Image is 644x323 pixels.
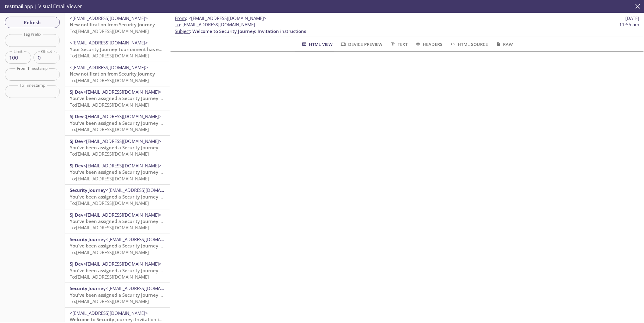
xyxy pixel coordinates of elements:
[65,111,170,135] div: SJ Dev<[EMAIL_ADDRESS][DOMAIN_NAME]>You've been assigned a Security Journey Knowledge AssessmentT...
[65,209,170,234] div: SJ Dev<[EMAIL_ADDRESS][DOMAIN_NAME]>You've been assigned a Security Journey Knowledge AssessmentT...
[70,243,211,249] span: You've been assigned a Security Journey Knowledge Assessment
[83,89,162,95] span: <[EMAIL_ADDRESS][DOMAIN_NAME]>
[70,40,148,46] span: <[EMAIL_ADDRESS][DOMAIN_NAME]>
[70,126,149,132] span: To: [EMAIL_ADDRESS][DOMAIN_NAME]
[495,40,513,48] span: Raw
[70,292,211,298] span: You've been assigned a Security Journey Knowledge Assessment
[175,15,186,21] span: From
[450,40,488,48] span: HTML Source
[70,138,83,144] span: SJ Dev
[83,163,162,169] span: <[EMAIL_ADDRESS][DOMAIN_NAME]>
[70,53,149,59] span: To: [EMAIL_ADDRESS][DOMAIN_NAME]
[70,89,83,95] span: SJ Dev
[70,298,149,304] span: To: [EMAIL_ADDRESS][DOMAIN_NAME]
[70,261,83,267] span: SJ Dev
[70,64,148,70] span: <[EMAIL_ADDRESS][DOMAIN_NAME]>
[65,62,170,86] div: <[EMAIL_ADDRESS][DOMAIN_NAME]>New notification from Security JourneyTo:[EMAIL_ADDRESS][DOMAIN_NAME]
[83,138,162,144] span: <[EMAIL_ADDRESS][DOMAIN_NAME]>
[70,218,211,224] span: You've been assigned a Security Journey Knowledge Assessment
[70,200,149,206] span: To: [EMAIL_ADDRESS][DOMAIN_NAME]
[70,267,211,273] span: You've been assigned a Security Journey Knowledge Assessment
[175,28,190,34] span: Subject
[301,40,333,48] span: HTML View
[70,163,83,169] span: SJ Dev
[70,77,149,83] span: To: [EMAIL_ADDRESS][DOMAIN_NAME]
[70,120,211,126] span: You've been assigned a Security Journey Knowledge Assessment
[625,15,639,21] span: [DATE]
[5,17,60,28] button: Refresh
[390,40,408,48] span: Text
[70,15,148,21] span: <[EMAIL_ADDRESS][DOMAIN_NAME]>
[106,285,184,291] span: <[EMAIL_ADDRESS][DOMAIN_NAME]>
[70,113,83,119] span: SJ Dev
[65,136,170,160] div: SJ Dev<[EMAIL_ADDRESS][DOMAIN_NAME]>You've been assigned a Security Journey Knowledge AssessmentT...
[70,28,149,34] span: To: [EMAIL_ADDRESS][DOMAIN_NAME]
[188,15,267,21] span: <[EMAIL_ADDRESS][DOMAIN_NAME]>
[65,258,170,283] div: SJ Dev<[EMAIL_ADDRESS][DOMAIN_NAME]>You've been assigned a Security Journey Knowledge AssessmentT...
[70,144,211,150] span: You've been assigned a Security Journey Knowledge Assessment
[70,194,211,200] span: You've been assigned a Security Journey Knowledge Assessment
[175,15,267,21] span: :
[65,283,170,307] div: Security Journey<[EMAIL_ADDRESS][DOMAIN_NAME]>You've been assigned a Security Journey Knowledge A...
[83,212,162,218] span: <[EMAIL_ADDRESS][DOMAIN_NAME]>
[175,21,639,34] p: :
[10,18,55,26] span: Refresh
[70,274,149,280] span: To: [EMAIL_ADDRESS][DOMAIN_NAME]
[340,40,382,48] span: Device Preview
[70,21,155,27] span: New notification from Security Journey
[70,187,106,193] span: Security Journey
[70,95,211,101] span: You've been assigned a Security Journey Knowledge Assessment
[70,310,148,316] span: <[EMAIL_ADDRESS][DOMAIN_NAME]>
[70,224,149,231] span: To: [EMAIL_ADDRESS][DOMAIN_NAME]
[70,249,149,255] span: To: [EMAIL_ADDRESS][DOMAIN_NAME]
[70,46,170,52] span: Your Security Journey Tournament has ended
[83,113,162,119] span: <[EMAIL_ADDRESS][DOMAIN_NAME]>
[70,212,83,218] span: SJ Dev
[83,261,162,267] span: <[EMAIL_ADDRESS][DOMAIN_NAME]>
[65,160,170,184] div: SJ Dev<[EMAIL_ADDRESS][DOMAIN_NAME]>You've been assigned a Security Journey Knowledge AssessmentT...
[70,102,149,108] span: To: [EMAIL_ADDRESS][DOMAIN_NAME]
[175,21,180,27] span: To
[65,86,170,111] div: SJ Dev<[EMAIL_ADDRESS][DOMAIN_NAME]>You've been assigned a Security Journey Knowledge AssessmentT...
[65,13,170,37] div: <[EMAIL_ADDRESS][DOMAIN_NAME]>New notification from Security JourneyTo:[EMAIL_ADDRESS][DOMAIN_NAME]
[192,28,306,34] span: Welcome to Security Journey: Invitation instructions
[70,169,211,175] span: You've been assigned a Security Journey Knowledge Assessment
[70,316,184,322] span: Welcome to Security Journey: Invitation instructions
[70,151,149,157] span: To: [EMAIL_ADDRESS][DOMAIN_NAME]
[70,71,155,77] span: New notification from Security Journey
[70,176,149,182] span: To: [EMAIL_ADDRESS][DOMAIN_NAME]
[65,185,170,209] div: Security Journey<[EMAIL_ADDRESS][DOMAIN_NAME]>You've been assigned a Security Journey Knowledge A...
[65,37,170,61] div: <[EMAIL_ADDRESS][DOMAIN_NAME]>Your Security Journey Tournament has endedTo:[EMAIL_ADDRESS][DOMAIN...
[106,236,184,242] span: <[EMAIL_ADDRESS][DOMAIN_NAME]>
[70,285,106,291] span: Security Journey
[5,3,23,10] span: testmail
[619,21,639,28] span: 11:55 am
[106,187,184,193] span: <[EMAIL_ADDRESS][DOMAIN_NAME]>
[415,40,442,48] span: Headers
[65,234,170,258] div: Security Journey<[EMAIL_ADDRESS][DOMAIN_NAME]>You've been assigned a Security Journey Knowledge A...
[175,21,255,28] span: : [EMAIL_ADDRESS][DOMAIN_NAME]
[70,236,106,242] span: Security Journey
